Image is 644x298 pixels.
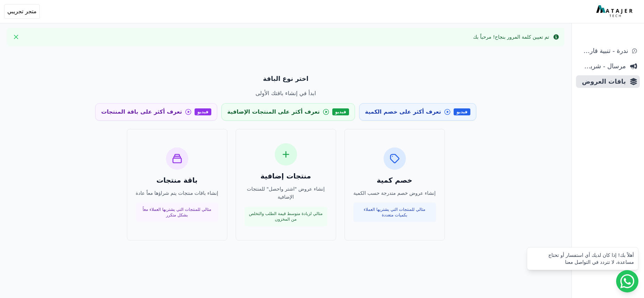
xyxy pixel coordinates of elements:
[95,103,217,121] a: فيديو تعرف أكثر على باقة المنتجات
[357,207,432,218] p: مثالي للمنتجات التي يشتريها العملاء بكميات متعددة
[54,74,517,84] p: اختر نوع الباقة
[249,211,323,222] p: مثالي لزيادة متوسط قيمة الطلب والتخلص من المخزون
[579,61,626,71] span: مرسال - شريط دعاية
[221,103,355,121] a: فيديو تعرف أكثر على المنتجات الإضافية
[332,108,349,115] span: فيديو
[54,89,517,98] p: ابدأ في إنشاء باقتك الأولى
[10,31,22,43] button: Close
[140,207,214,218] p: مثالي للمنتجات التي يشتريها العملاء معاً بشكل متكرر
[136,189,219,197] p: إنشاء باقات منتجات يتم شراؤها معاً عادة
[473,33,549,40] div: تم تعيين كلمة المرور بنجاح! مرحباً بك
[531,252,634,266] div: أهلاً بك! إذا كان لديك أي استفسار أو تحتاج مساعدة، لا تتردد في التواصل معنا
[359,103,476,121] a: فيديو تعرف أكثر على خصم الكمية
[579,77,626,86] span: باقات العروض
[353,175,436,185] h3: خصم كمية
[454,108,470,115] span: فيديو
[244,185,327,201] p: إنشاء عروض "اشتر واحصل" للمنتجات الإضافية
[353,189,436,197] p: إنشاء عروض خصم متدرجة حسب الكمية
[101,108,182,116] span: تعرف أكثر على باقة المنتجات
[7,7,37,16] span: متجر تجريبي
[195,108,211,115] span: فيديو
[136,175,219,185] h3: باقة منتجات
[4,4,40,19] button: متجر تجريبي
[596,5,634,18] img: MatajerTech Logo
[579,46,628,56] span: ندرة - تنبية قارب علي النفاذ
[365,108,441,116] span: تعرف أكثر على خصم الكمية
[227,108,320,116] span: تعرف أكثر على المنتجات الإضافية
[244,171,327,181] h3: منتجات إضافية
